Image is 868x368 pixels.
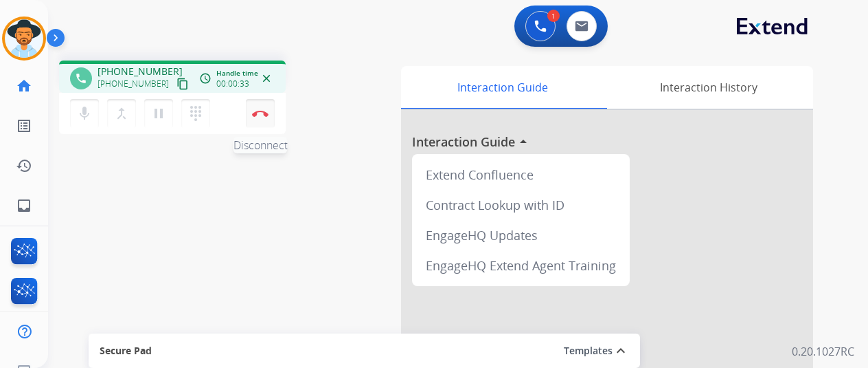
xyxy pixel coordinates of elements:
div: Interaction Guide [401,66,604,109]
div: 1 [547,10,560,22]
span: Handle time [216,68,258,78]
mat-icon: content_copy [176,78,189,90]
p: 0.20.1027RC [792,343,854,360]
mat-icon: phone [75,72,87,85]
mat-icon: list_alt [16,118,32,134]
div: Interaction History [604,66,813,109]
img: avatar [5,19,43,58]
mat-icon: mic [76,105,93,122]
mat-icon: inbox [16,197,32,214]
img: control [252,110,269,117]
span: Disconnect [233,137,288,153]
mat-icon: pause [150,105,167,122]
button: Templates [564,343,613,359]
mat-icon: history [16,158,32,174]
mat-icon: home [16,78,32,94]
mat-icon: dialpad [187,105,204,122]
mat-icon: access_time [199,72,212,85]
div: Contract Lookup with ID [418,190,624,220]
span: 00:00:33 [216,78,249,89]
div: EngageHQ Updates [418,220,624,250]
div: EngageHQ Extend Agent Training [418,250,624,281]
div: Extend Confluence [418,160,624,190]
button: Disconnect [246,99,275,128]
span: [PHONE_NUMBER] [98,78,169,89]
span: [PHONE_NUMBER] [98,65,183,78]
mat-icon: close [260,72,273,85]
mat-icon: merge_type [113,105,130,122]
mat-icon: expand_less [613,343,629,359]
span: Secure Pad [100,344,152,358]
